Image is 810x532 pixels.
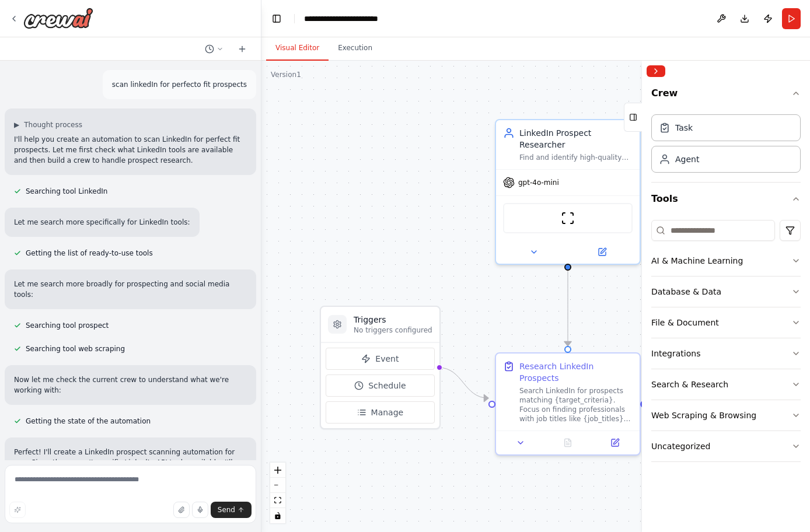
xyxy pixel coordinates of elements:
[14,447,247,489] p: Perfect! I'll create a LinkedIn prospect scanning automation for you. Since there aren't specific...
[26,187,107,196] span: Searching tool LinkedIn
[14,120,19,129] span: ▶
[651,431,801,461] button: Uncategorized
[14,217,190,228] p: Let me search more specifically for LinkedIn tools:
[561,211,575,225] img: ScrapeWebsiteTool
[651,379,728,390] div: Search & Research
[595,436,635,450] button: Open in side panel
[368,380,406,391] span: Schedule
[438,362,488,404] g: Edge from triggers to 1afe6aa3-256a-493e-8452-0b8cd3ea536b
[326,348,435,370] button: Event
[268,10,285,27] button: Hide left sidebar
[9,502,26,518] button: Improve this prompt
[270,478,285,493] button: zoom out
[200,42,228,56] button: Switch to previous chat
[233,42,252,56] button: Start a new chat
[23,8,93,29] img: Logo
[354,314,432,325] h3: Triggers
[518,178,559,187] span: gpt-4o-mini
[329,36,382,61] button: Execution
[26,344,125,353] span: Searching tool web scraping
[375,353,399,365] span: Event
[354,325,432,335] p: No triggers configured
[26,249,153,258] span: Getting the list of ready-to-use tools
[651,338,801,369] button: Integrations
[24,120,82,129] span: Thought process
[14,134,247,166] p: I'll help you create an automation to scan LinkedIn for perfect fit prospects. Let me first check...
[651,317,719,328] div: File & Document
[651,215,801,471] div: Tools
[651,286,721,297] div: Database & Data
[326,374,435,397] button: Schedule
[495,119,641,265] div: LinkedIn Prospect ResearcherFind and identify high-quality prospects on LinkedIn based on {target...
[14,120,82,129] button: ▶Thought process
[495,352,641,456] div: Research LinkedIn ProspectsSearch LinkedIn for prospects matching {target_criteria}. Focus on fin...
[651,409,756,421] div: Web Scraping & Browsing
[519,127,633,150] div: LinkedIn Prospect Researcher
[651,246,801,276] button: AI & Machine Learning
[112,79,247,90] p: scan linkedIn for perfecto fit prospects
[211,502,252,518] button: Send
[569,245,635,259] button: Open in side panel
[14,374,247,395] p: Now let me check the current crew to understand what we're working with:
[651,369,801,400] button: Search & Research
[675,122,693,134] div: Task
[651,255,743,267] div: AI & Machine Learning
[371,407,404,418] span: Manage
[651,183,801,215] button: Tools
[218,505,235,514] span: Send
[320,306,441,429] div: TriggersNo triggers configuredEventScheduleManage
[651,440,710,452] div: Uncategorized
[651,82,801,110] button: Crew
[647,65,665,77] button: Collapse right sidebar
[270,493,285,508] button: fit view
[675,153,699,165] div: Agent
[543,436,593,450] button: No output available
[651,276,801,307] button: Database & Data
[519,153,633,162] div: Find and identify high-quality prospects on LinkedIn based on {target_criteria} including job tit...
[519,386,633,423] div: Search LinkedIn for prospects matching {target_criteria}. Focus on finding professionals with job...
[26,416,151,426] span: Getting the state of the automation
[270,508,285,523] button: toggle interactivity
[266,36,329,61] button: Visual Editor
[519,360,633,384] div: Research LinkedIn Prospects
[651,307,801,338] button: File & Document
[637,61,647,532] button: Toggle Sidebar
[270,463,285,478] button: zoom in
[651,400,801,430] button: Web Scraping & Browsing
[326,401,435,423] button: Manage
[651,110,801,182] div: Crew
[270,463,285,523] div: React Flow controls
[14,279,247,300] p: Let me search more broadly for prospecting and social media tools:
[26,321,109,330] span: Searching tool prospect
[651,348,700,359] div: Integrations
[271,70,301,79] div: Version 1
[562,271,574,346] g: Edge from 5b519688-884e-4fe3-9357-395f1734c02c to 1afe6aa3-256a-493e-8452-0b8cd3ea536b
[173,502,190,518] button: Upload files
[304,13,378,24] nav: breadcrumb
[192,502,208,518] button: Click to speak your automation idea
